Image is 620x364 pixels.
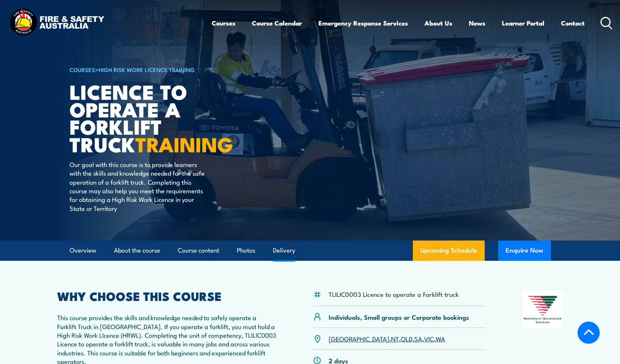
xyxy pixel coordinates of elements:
a: Emergency Response Services [318,13,408,33]
a: Learner Portal [502,13,544,33]
a: VIC [424,334,434,343]
h6: > [70,65,255,74]
a: Overview [70,241,96,260]
a: About the course [114,241,160,260]
li: TLILIC0003 Licence to operate a Forklift truck [329,290,459,298]
h1: Licence to operate a forklift truck [70,83,255,153]
a: Course content [178,241,219,260]
a: About Us [424,13,452,33]
a: Upcoming Schedule [413,241,485,261]
a: High Risk Work Licence Training [99,65,195,74]
a: Courses [212,13,235,33]
a: COURSES [70,65,95,74]
img: Nationally Recognised Training logo. [523,290,563,329]
a: Contact [561,13,585,33]
h2: WHY CHOOSE THIS COURSE [57,290,277,301]
a: [GEOGRAPHIC_DATA] [329,334,389,343]
a: WA [436,334,445,343]
a: Delivery [273,241,295,260]
p: , , , , , [329,334,445,343]
p: Our goal with this course is to provide learners with the skills and knowledge needed for the saf... [70,160,207,212]
a: Photos [237,241,255,260]
a: QLD [401,334,412,343]
a: SA [414,334,422,343]
a: NT [391,334,399,343]
strong: TRAINING [135,128,233,159]
button: Enquire Now [498,241,551,261]
a: Course Calendar [252,13,302,33]
a: News [469,13,485,33]
p: Individuals, Small groups or Corporate bookings [329,313,469,321]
